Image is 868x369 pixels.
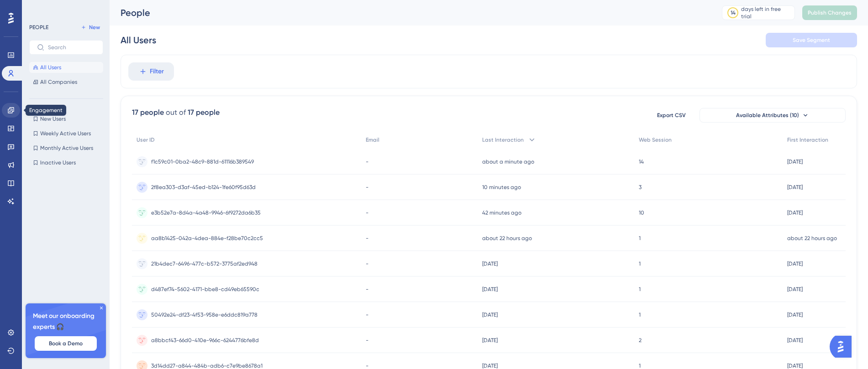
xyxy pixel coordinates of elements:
[151,337,259,344] span: a8bbcf43-66d0-410e-966c-6244776bfe8d
[151,311,258,318] span: 50492e24-df23-4f53-958e-e6ddc819a778
[49,340,83,347] span: Book a Demo
[366,184,368,191] span: -
[366,209,368,216] span: -
[639,260,641,267] span: 1
[482,235,532,241] time: about 22 hours ago
[151,286,259,293] span: d487ef74-5602-4171-bbe8-cd49eb65590c
[48,44,95,51] input: Search
[700,108,846,123] button: Available Attributes (10)
[366,337,368,344] span: -
[29,62,103,73] button: All Users
[731,9,736,16] div: 14
[787,286,803,292] time: [DATE]
[787,136,828,143] span: First Interaction
[366,136,379,143] span: Email
[40,78,77,86] span: All Companies
[35,336,97,351] button: Book a Demo
[188,107,220,118] div: 17 people
[787,235,837,241] time: about 22 hours ago
[137,136,155,143] span: User ID
[639,209,644,216] span: 10
[787,210,803,216] time: [DATE]
[787,159,803,165] time: [DATE]
[639,158,644,165] span: 14
[482,136,524,143] span: Last Interaction
[40,130,91,137] span: Weekly Active Users
[121,6,699,19] div: People
[33,311,99,333] span: Meet our onboarding experts 🎧
[793,36,830,44] span: Save Segment
[366,158,368,165] span: -
[132,107,164,118] div: 17 people
[40,64,61,71] span: All Users
[151,260,258,267] span: 21b4dec7-6496-477c-b572-3775af2ed948
[766,33,857,47] button: Save Segment
[366,286,368,293] span: -
[787,363,803,369] time: [DATE]
[741,5,792,20] div: days left in free trial
[89,24,100,31] span: New
[639,286,641,293] span: 1
[29,24,48,31] div: PEOPLE
[482,312,498,318] time: [DATE]
[648,108,694,123] button: Export CSV
[40,144,93,152] span: Monthly Active Users
[787,337,803,343] time: [DATE]
[78,22,103,33] button: New
[482,261,498,267] time: [DATE]
[151,184,256,191] span: 2f8ea303-d3af-45ed-b124-1fe60f95d63d
[639,337,642,344] span: 2
[482,159,534,165] time: about a minute ago
[151,209,261,216] span: e3b52e7a-8d4a-4a48-9946-6f9272da6b35
[40,159,76,166] span: Inactive Users
[166,107,186,118] div: out of
[639,184,642,191] span: 3
[150,66,164,77] span: Filter
[787,312,803,318] time: [DATE]
[482,363,498,369] time: [DATE]
[366,311,368,318] span: -
[151,235,263,242] span: aa8b1425-042a-4dea-884e-f28be70c2cc5
[482,286,498,292] time: [DATE]
[787,261,803,267] time: [DATE]
[657,112,686,119] span: Export CSV
[29,77,103,87] button: All Companies
[808,9,852,16] span: Publish Changes
[29,143,103,154] button: Monthly Active Users
[830,333,857,360] iframe: UserGuiding AI Assistant Launcher
[736,112,799,119] span: Available Attributes (10)
[482,184,521,190] time: 10 minutes ago
[29,157,103,168] button: Inactive Users
[29,128,103,139] button: Weekly Active Users
[121,34,156,46] div: All Users
[482,337,498,343] time: [DATE]
[787,184,803,190] time: [DATE]
[366,235,368,242] span: -
[366,260,368,267] span: -
[639,136,672,143] span: Web Session
[639,235,641,242] span: 1
[29,113,103,124] button: New Users
[802,5,857,20] button: Publish Changes
[40,115,66,123] span: New Users
[151,158,254,165] span: f1c59c01-0ba2-48c9-881d-61116b389549
[482,210,521,216] time: 42 minutes ago
[639,311,641,318] span: 1
[128,62,174,81] button: Filter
